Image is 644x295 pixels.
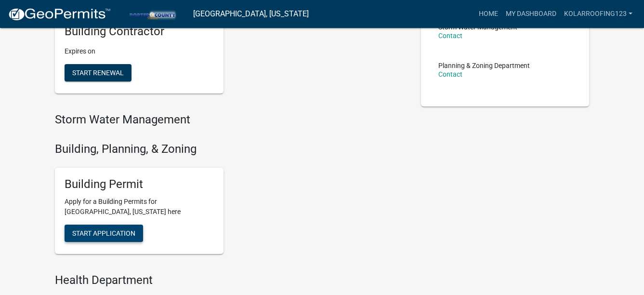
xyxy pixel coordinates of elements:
a: Contact [438,70,462,78]
p: Planning & Zoning Department [438,62,530,69]
p: Storm Water Management [438,24,517,30]
span: Start Application [72,229,135,237]
h5: Building Contractor [65,25,214,39]
span: Start Renewal [72,69,124,77]
h5: Building Permit [65,177,214,191]
button: Start Renewal [65,64,131,81]
button: Start Application [65,225,143,242]
p: Apply for a Building Permits for [GEOGRAPHIC_DATA], [US_STATE] here [65,197,214,217]
a: Contact [438,32,462,40]
h4: Building, Planning, & Zoning [55,142,407,156]
a: kolarroofing123 [560,5,636,23]
h4: Health Department [55,273,407,287]
img: Porter County, Indiana [118,7,185,20]
p: Expires on [65,46,214,56]
a: Home [475,5,502,23]
h4: Storm Water Management [55,113,407,127]
a: My Dashboard [502,5,560,23]
a: [GEOGRAPHIC_DATA], [US_STATE] [193,6,309,22]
